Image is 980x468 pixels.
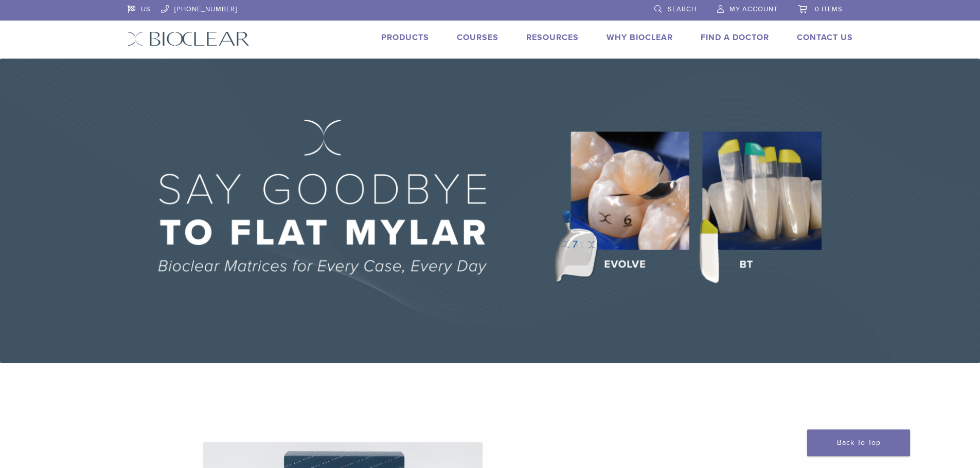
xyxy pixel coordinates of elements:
[797,32,853,43] a: Contact Us
[457,32,498,43] a: Courses
[526,32,579,43] a: Resources
[815,5,843,13] span: 0 items
[701,32,769,43] a: Find A Doctor
[668,5,697,13] span: Search
[729,5,778,13] span: My Account
[381,32,429,43] a: Products
[607,32,673,43] a: Why Bioclear
[128,31,250,46] img: Bioclear
[807,429,910,456] a: Back To Top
